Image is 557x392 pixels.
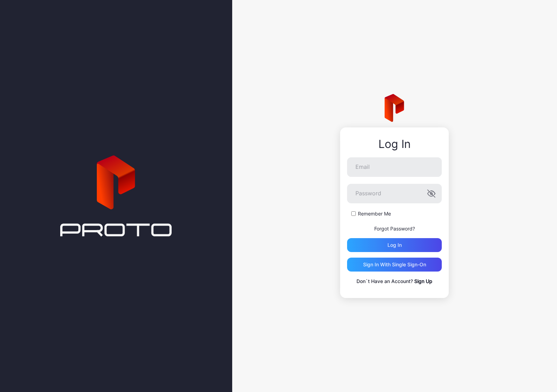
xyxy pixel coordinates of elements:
[427,189,436,198] button: Password
[358,210,391,217] label: Remember Me
[347,258,442,272] button: Sign in With Single Sign-On
[414,278,432,284] a: Sign Up
[347,184,442,203] input: Password
[363,262,426,267] div: Sign in With Single Sign-On
[347,157,442,177] input: Email
[387,242,402,248] div: Log in
[374,226,415,232] a: Forgot Password?
[347,138,442,150] div: Log In
[347,238,442,252] button: Log in
[347,277,442,285] p: Don`t Have an Account?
